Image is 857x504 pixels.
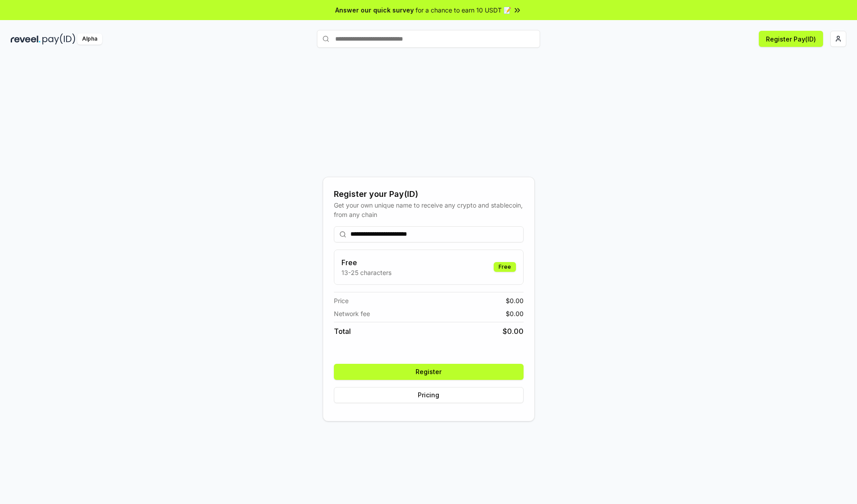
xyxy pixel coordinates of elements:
[334,309,370,318] span: Network fee
[341,268,391,277] p: 13-25 characters
[42,33,75,45] img: pay_id
[494,262,516,272] div: Free
[334,387,524,403] button: Pricing
[334,326,351,337] span: Total
[503,326,524,337] span: $ 0.00
[335,5,414,15] span: Answer our quick survey
[77,33,102,45] div: Alpha
[341,257,391,268] h3: Free
[11,33,41,45] img: reveel_dark
[334,200,524,219] div: Get your own unique name to receive any crypto and stablecoin, from any chain
[506,309,524,318] span: $ 0.00
[759,31,823,47] button: Register Pay(ID)
[334,296,349,305] span: Price
[416,5,511,15] span: for a chance to earn 10 USDT 📝
[506,296,524,305] span: $ 0.00
[334,364,524,380] button: Register
[334,188,524,200] div: Register your Pay(ID)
